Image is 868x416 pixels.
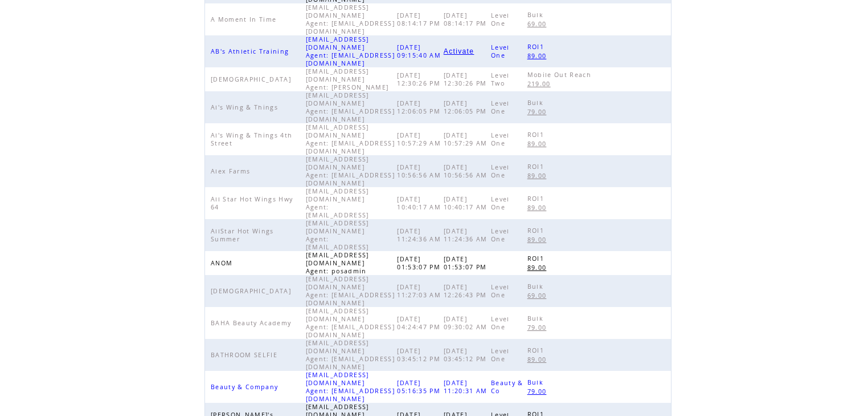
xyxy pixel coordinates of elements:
span: Bulk [527,282,546,290]
span: [DATE] 11:27:03 AM [397,283,444,299]
span: Level Two [491,71,510,87]
span: [DATE] 11:24:36 AM [397,227,444,243]
span: [EMAIL_ADDRESS][DOMAIN_NAME] Agent: [EMAIL_ADDRESS][DOMAIN_NAME] [306,155,395,187]
span: Level One [491,131,510,147]
span: Alex Farms [211,167,253,175]
span: ROI1 [527,195,547,203]
span: ANOM [211,259,235,267]
span: Level One [491,315,510,331]
span: 89.00 [527,264,550,272]
span: [EMAIL_ADDRESS][DOMAIN_NAME] Agent: [EMAIL_ADDRESS] [306,187,372,219]
span: Activate [444,47,474,55]
span: [DATE] 10:57:29 AM [397,131,444,147]
a: 89.00 [527,171,552,180]
span: [EMAIL_ADDRESS][DOMAIN_NAME] Agent: [EMAIL_ADDRESS][DOMAIN_NAME] [306,371,395,403]
a: 79.00 [527,107,552,116]
a: 89.00 [527,354,552,364]
span: [DATE] 10:56:56 AM [444,163,490,179]
span: ROI1 [527,346,547,354]
a: 89.00 [527,262,552,272]
span: [EMAIL_ADDRESS][DOMAIN_NAME] Agent: [EMAIL_ADDRESS][DOMAIN_NAME] [306,91,395,123]
span: [DATE] 12:26:43 PM [444,283,490,299]
span: ROI1 [527,131,547,139]
span: [DATE] 12:06:05 PM [397,99,443,115]
span: [DATE] 08:14:17 PM [397,11,443,27]
a: 89.00 [527,139,552,148]
span: [DATE] 08:14:17 PM [444,11,490,27]
span: [DATE] 04:24:47 PM [397,315,443,331]
span: AllStar Hot Wings Summer [211,227,274,243]
span: Bulk [527,99,546,107]
span: [DEMOGRAPHIC_DATA] [211,287,294,295]
span: 89.00 [527,172,550,180]
span: 89.00 [527,236,550,244]
span: [DATE] 03:45:12 PM [444,347,490,363]
span: Level One [491,11,510,27]
span: [DATE] 09:15:40 AM [397,43,444,59]
span: Level One [491,163,510,179]
span: [DATE] 10:56:56 AM [397,163,444,179]
span: [DATE] 12:30:26 PM [397,71,443,87]
span: Level One [491,283,510,299]
a: 69.00 [527,19,552,29]
span: 69.00 [527,20,550,28]
span: [EMAIL_ADDRESS][DOMAIN_NAME] Agent: [EMAIL_ADDRESS][DOMAIN_NAME] [306,123,395,155]
span: A Moment In Time [211,15,279,23]
a: 89.00 [527,51,552,60]
span: 89.00 [527,140,550,148]
span: [DATE] 12:30:26 PM [444,71,490,87]
span: [DATE] 01:53:07 PM [444,255,490,271]
span: [EMAIL_ADDRESS][DOMAIN_NAME] Agent: [EMAIL_ADDRESS][DOMAIN_NAME] [306,339,395,371]
span: 79.00 [527,324,550,332]
span: 89.00 [527,204,550,212]
a: 79.00 [527,386,552,396]
a: 89.00 [527,203,552,212]
span: 89.00 [527,52,550,60]
span: Al's Wing & Things [211,103,281,111]
span: 79.00 [527,387,550,395]
span: Level One [491,227,510,243]
span: [DATE] 11:24:36 AM [444,227,490,243]
span: ROI1 [527,227,547,235]
span: [EMAIL_ADDRESS][DOMAIN_NAME] Agent: [PERSON_NAME] [306,67,392,91]
span: Level One [491,99,510,115]
span: Al's Wing & Things 4th Street [211,131,292,147]
span: [EMAIL_ADDRESS][DOMAIN_NAME] Agent: [EMAIL_ADDRESS] [306,219,372,251]
a: 79.00 [527,322,552,332]
span: Bulk [527,11,546,19]
span: [EMAIL_ADDRESS][DOMAIN_NAME] Agent: posadmin [306,251,370,275]
span: [DATE] 09:30:02 AM [444,315,490,331]
a: 219.00 [527,79,556,88]
span: ROI1 [527,255,547,262]
span: [DATE] 10:57:29 AM [444,131,490,147]
span: [DATE] 10:40:17 AM [444,195,490,211]
span: Level One [491,347,510,363]
span: Bulk [527,378,546,386]
span: ROI1 [527,43,547,51]
span: [DATE] 03:45:12 PM [397,347,443,363]
span: [DATE] 01:53:07 PM [397,255,443,271]
span: [EMAIL_ADDRESS][DOMAIN_NAME] Agent: [EMAIL_ADDRESS][DOMAIN_NAME] [306,3,395,35]
span: AB's Athletic Training [211,47,292,55]
span: [DATE] 05:16:35 PM [397,379,443,395]
span: 69.00 [527,292,550,300]
span: ROI1 [527,163,547,171]
span: 79.00 [527,108,550,116]
span: [DATE] 10:40:17 AM [397,195,444,211]
span: Bulk [527,314,546,322]
span: 89.00 [527,356,550,364]
span: [EMAIL_ADDRESS][DOMAIN_NAME] Agent: [EMAIL_ADDRESS][DOMAIN_NAME] [306,275,395,307]
span: Beauty & Co [491,379,523,395]
span: [EMAIL_ADDRESS][DOMAIN_NAME] Agent: [EMAIL_ADDRESS][DOMAIN_NAME] [306,35,395,67]
span: Level One [491,195,510,211]
span: Beauty & Company [211,383,281,391]
span: [DATE] 12:06:05 PM [444,99,490,115]
span: [DEMOGRAPHIC_DATA] [211,75,294,83]
a: Activate [444,48,474,55]
span: Mobile Out Reach [527,71,594,79]
span: [EMAIL_ADDRESS][DOMAIN_NAME] Agent: [EMAIL_ADDRESS][DOMAIN_NAME] [306,307,395,339]
span: 219.00 [527,80,554,88]
span: BATHROOM SELFIE [211,351,280,359]
span: All Star Hot Wings Hwy 64 [211,195,293,211]
a: 89.00 [527,235,552,244]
